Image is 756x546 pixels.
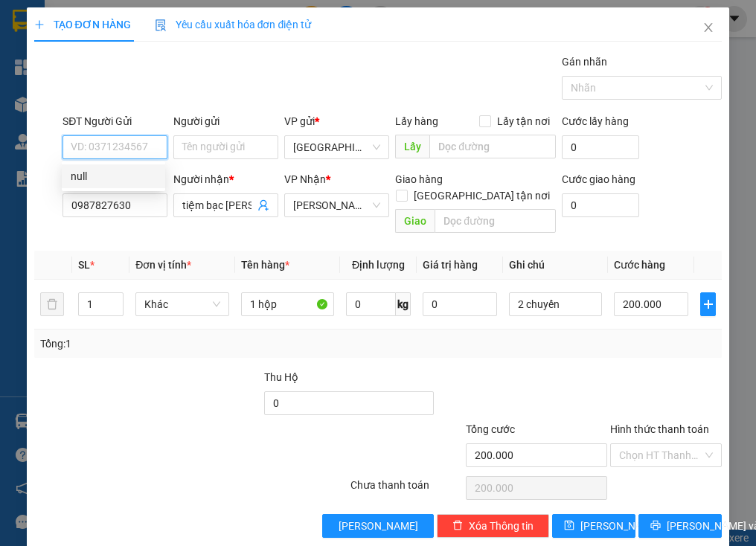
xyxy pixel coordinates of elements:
span: quận 8 [34,46,103,72]
div: Tân Phú [174,13,278,30]
button: Close [688,7,729,49]
button: save[PERSON_NAME] [552,514,635,538]
div: Chưa thanh toán [349,477,464,503]
span: Tổng cước [466,423,515,435]
button: printer[PERSON_NAME] và In [638,514,722,538]
div: 0977826343 [174,48,278,69]
input: Cước giao hàng [562,193,639,217]
span: DĐ: [13,54,34,70]
div: [GEOGRAPHIC_DATA] [13,13,164,46]
th: Ghi chú [503,251,608,280]
span: Tiên Thuỷ [293,194,380,216]
span: Nhận: [174,14,210,30]
button: plus [700,292,717,316]
span: Cước hàng [614,259,665,271]
span: [PERSON_NAME] [580,518,660,534]
input: 0 [423,292,497,316]
span: Lấy hàng [395,115,438,127]
span: plus [701,298,716,310]
input: VD: Bàn, Ghế [241,292,334,316]
span: Sài Gòn [293,136,380,158]
span: Thu Hộ [264,371,298,383]
span: user-add [257,199,269,211]
span: Định lượng [352,259,405,271]
button: delete [40,292,64,316]
span: Giao [395,209,435,233]
span: SL [78,259,90,271]
div: Người nhận [173,171,278,187]
span: Yêu cầu xuất hóa đơn điện tử [155,19,312,30]
label: Hình thức thanh toán [610,423,709,435]
input: Dọc đường [435,209,556,233]
label: Cước lấy hàng [562,115,629,127]
span: [PERSON_NAME] [339,518,418,534]
div: null [71,168,156,184]
div: null [62,164,165,188]
span: Lấy [395,135,429,158]
span: save [564,520,574,532]
span: Giao hàng [395,173,443,185]
input: Ghi Chú [509,292,602,316]
span: Tên hàng [241,259,289,271]
button: [PERSON_NAME] [322,514,435,538]
div: CCCD [174,30,278,48]
button: deleteXóa Thông tin [437,514,549,538]
div: SĐT Người Gửi [63,113,167,129]
span: Lấy tận nơi [491,113,556,129]
div: Tổng: 1 [40,335,294,352]
span: kg [396,292,411,316]
span: Gửi: [13,13,36,28]
label: Cước giao hàng [562,173,635,185]
span: Giá trị hàng [423,259,478,271]
img: icon [155,19,167,31]
input: Dọc đường [429,135,556,158]
span: printer [650,520,661,532]
span: Xóa Thông tin [469,518,534,534]
span: close [702,22,714,33]
span: [GEOGRAPHIC_DATA] tận nơi [408,187,556,204]
span: VP Nhận [284,173,326,185]
div: 70.000 [172,81,280,118]
div: VP gửi [284,113,389,129]
span: plus [34,19,45,30]
span: Chưa thu : [172,81,204,116]
span: Khác [144,293,220,315]
span: Đơn vị tính [135,259,191,271]
input: Cước lấy hàng [562,135,639,159]
label: Gán nhãn [562,56,607,68]
span: TẠO ĐƠN HÀNG [34,19,131,30]
div: Người gửi [173,113,278,129]
span: delete [452,520,463,532]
